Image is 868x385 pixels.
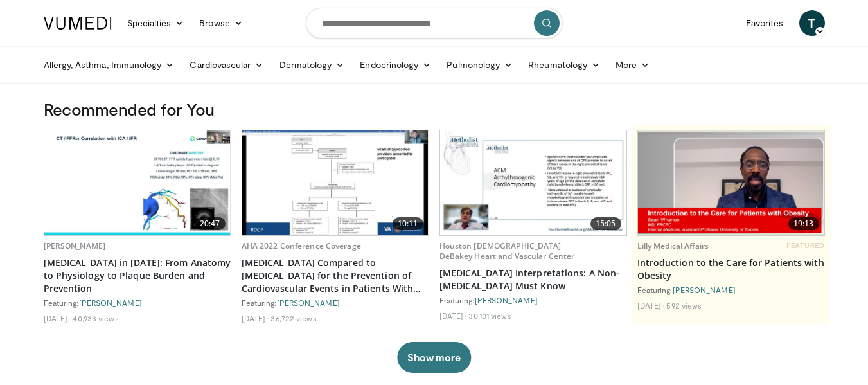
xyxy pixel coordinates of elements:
[182,52,271,78] a: Cardiovascular
[637,285,825,295] div: Featuring:
[440,130,626,235] a: 15:05
[666,300,702,310] li: 592 views
[637,256,825,282] a: Introduction to the Care for Patients with Obesity
[468,310,511,321] li: 30,101 views
[272,52,353,78] a: Dermatology
[242,130,429,235] a: 10:11
[786,241,824,250] span: FEATURED
[242,313,269,323] li: [DATE]
[79,298,142,307] a: [PERSON_NAME]
[475,296,538,305] a: [PERSON_NAME]
[270,313,316,323] li: 36,722 views
[590,217,621,230] span: 15:05
[397,342,471,373] button: Show more
[520,52,608,78] a: Rheumatology
[44,298,231,308] div: Featuring:
[439,240,575,262] a: Houston [DEMOGRAPHIC_DATA] DeBakey Heart and Vascular Center
[242,240,361,251] a: AHA 2022 Conference Coverage
[44,99,825,120] h3: Recommended for You
[608,52,657,78] a: More
[439,267,627,292] a: [MEDICAL_DATA] Interpretations: A Non-[MEDICAL_DATA] Must Know
[306,8,563,39] input: Search topics, interventions
[352,52,439,78] a: Endocrinology
[44,130,231,235] a: 20:47
[36,52,182,78] a: Allergy, Asthma, Immunology
[44,256,231,295] a: [MEDICAL_DATA] in [DATE]: From Anatomy to Physiology to Plaque Burden and Prevention
[73,313,118,323] li: 40,933 views
[44,240,106,251] a: [PERSON_NAME]
[637,240,709,251] a: Lilly Medical Affairs
[277,298,340,307] a: [PERSON_NAME]
[242,130,429,235] img: 7c0f9b53-1609-4588-8498-7cac8464d722.620x360_q85_upscale.jpg
[242,298,429,308] div: Featuring:
[44,17,112,30] img: VuMedi Logo
[638,132,824,234] img: acc2e291-ced4-4dd5-b17b-d06994da28f3.png.620x360_q85_upscale.png
[439,310,467,321] li: [DATE]
[44,130,231,235] img: 823da73b-7a00-425d-bb7f-45c8b03b10c3.620x360_q85_upscale.jpg
[799,10,825,36] a: T
[788,217,819,230] span: 19:13
[44,313,71,323] li: [DATE]
[738,10,792,36] a: Favorites
[440,130,626,235] img: 59f69555-d13b-4130-aa79-5b0c1d5eebbb.620x360_q85_upscale.jpg
[637,300,665,310] li: [DATE]
[439,52,520,78] a: Pulmonology
[638,130,824,235] a: 19:13
[242,256,429,295] a: [MEDICAL_DATA] Compared to [MEDICAL_DATA] for the Prevention of Cardiovascular Events in Patients...
[195,217,226,230] span: 20:47
[673,285,736,294] a: [PERSON_NAME]
[120,10,192,36] a: Specialties
[439,295,627,305] div: Featuring:
[393,217,423,230] span: 10:11
[191,10,251,36] a: Browse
